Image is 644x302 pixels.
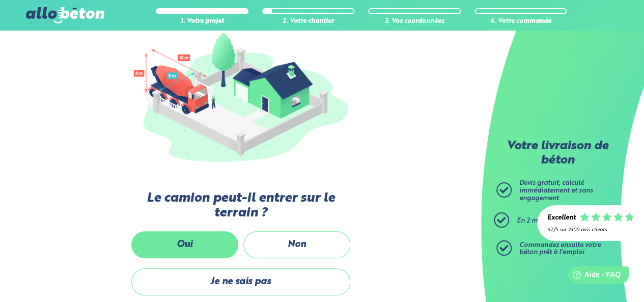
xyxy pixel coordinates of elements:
div: 4. Votre commande [474,18,567,25]
span: En 2 minutes top chrono [517,217,593,224]
label: Je ne sais pas [131,268,350,295]
span: Devis gratuit, calculé immédiatement et sans engagement [519,180,593,201]
iframe: Help widget launcher [553,262,633,291]
label: Non [243,231,350,258]
span: Commandez ensuite votre béton prêt à l'emploi [519,242,601,256]
div: 3. Vos coordonnées [368,18,461,25]
div: Excellent [547,214,576,222]
div: 1. Votre projet [156,18,248,25]
img: allobéton [26,7,104,23]
label: Oui [131,231,238,258]
label: Le camion peut-il entrer sur le terrain ? [129,191,353,221]
p: Votre livraison de béton [499,140,616,168]
div: 2. Votre chantier [262,18,355,25]
div: 4.7/5 sur 2300 avis clients [547,227,634,233]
